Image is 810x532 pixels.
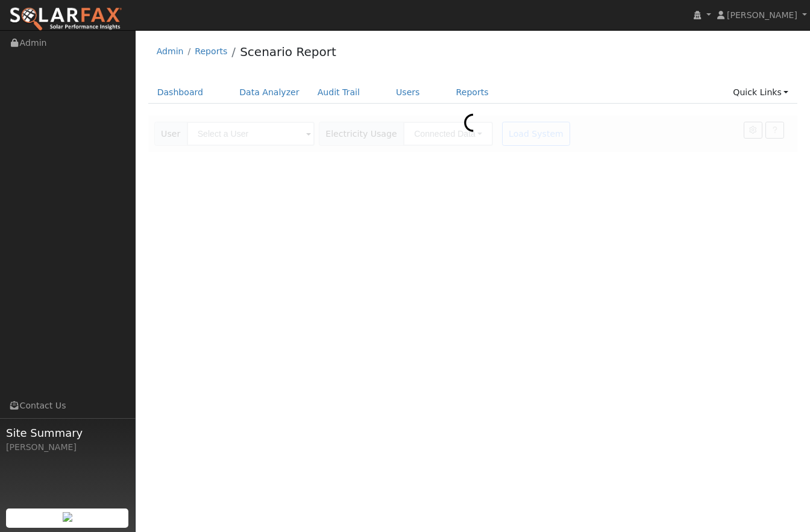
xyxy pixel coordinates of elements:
[195,46,227,56] a: Reports
[309,81,369,104] a: Audit Trail
[148,81,213,104] a: Dashboard
[9,7,122,32] img: SolarFax
[157,46,184,56] a: Admin
[727,10,797,20] span: [PERSON_NAME]
[63,512,72,522] img: retrieve
[447,81,498,104] a: Reports
[240,45,336,59] a: Scenario Report
[230,81,309,104] a: Data Analyzer
[724,81,797,104] a: Quick Links
[387,81,429,104] a: Users
[6,441,129,454] div: [PERSON_NAME]
[6,425,129,441] span: Site Summary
